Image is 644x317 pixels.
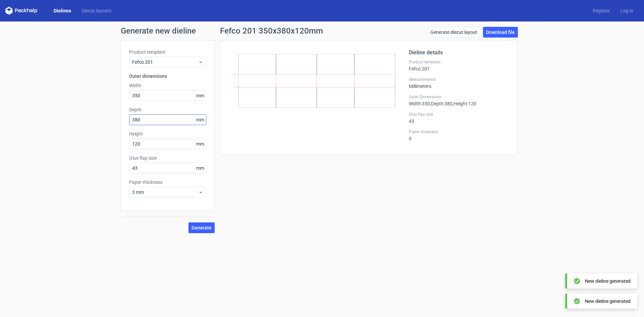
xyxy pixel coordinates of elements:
[483,27,518,38] a: Download file
[76,7,117,14] a: Diecut layouts
[409,77,509,82] label: Measurements
[615,7,639,14] a: Log in
[121,27,523,35] h1: Generate new dieline
[129,106,206,113] label: Depth
[129,73,206,80] h3: Outer dimensions
[132,59,198,65] span: Fefco 201
[189,222,215,233] button: Generate
[132,189,198,196] span: 3 mm
[409,101,430,106] span: Width : 350
[129,130,206,137] label: Height
[409,94,509,100] label: Outer Dimensions
[587,7,615,14] a: Register
[194,115,206,125] span: mm
[409,77,509,89] div: Millimeters
[409,49,509,57] h2: Dieline details
[194,139,206,149] span: mm
[409,112,509,117] label: Glue flap size
[220,27,323,35] h1: Fefco 201 350x380x120mm
[585,278,631,284] div: New dieline generated
[129,49,206,55] label: Product template
[48,7,76,14] a: Dielines
[409,129,509,135] label: Paper thickness
[452,101,476,106] span: , Height : 120
[194,91,206,101] span: mm
[585,298,631,305] div: New dieline generated
[430,101,452,106] span: , Depth : 380
[409,129,509,141] div: 3
[129,179,206,186] label: Paper thickness
[427,27,480,38] a: Generate diecut layout
[129,155,206,161] label: Glue flap size
[192,225,212,230] span: Generate
[409,112,509,124] div: 43
[409,59,509,65] label: Product template
[194,163,206,173] span: mm
[129,82,206,89] label: Width
[409,59,509,71] div: Fefco 201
